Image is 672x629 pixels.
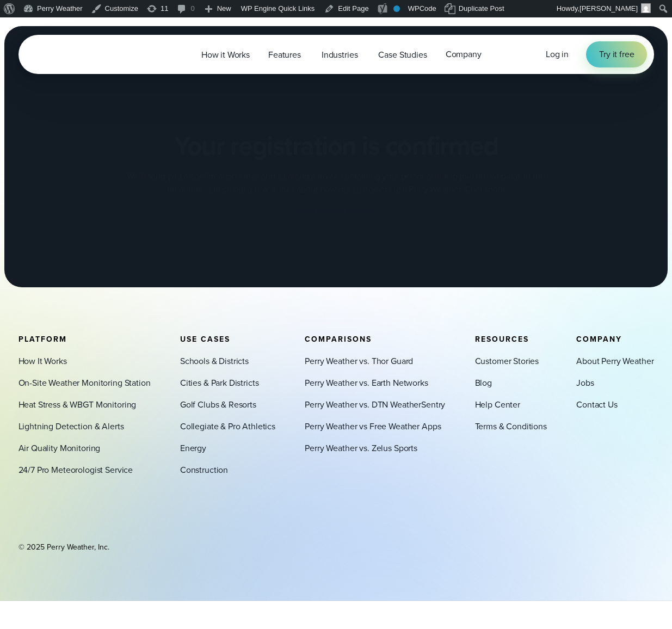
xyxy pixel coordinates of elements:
a: 24/7 Pro Meteorologist Service [19,464,133,477]
span: Company [446,48,482,61]
span: Comparisons [305,334,372,345]
a: Lightning Detection & Alerts [19,420,124,433]
a: Jobs [576,377,594,390]
a: Perry Weather vs. Thor Guard [305,355,413,368]
a: Try it free [586,41,647,67]
a: Perry Weather vs. Zelus Sports [305,442,417,455]
a: On-Site Weather Monitoring Station [19,377,151,390]
span: Industries [322,48,358,61]
a: Heat Stress & WBGT Monitoring [19,398,137,411]
a: Collegiate & Pro Athletics [180,420,275,433]
a: Perry Weather vs. Earth Networks [305,377,428,390]
span: How it Works [201,48,250,61]
a: Cities & Park Districts [180,377,259,390]
a: Terms & Conditions [475,420,547,433]
a: Air Quality Monitoring [19,442,101,455]
a: Case Studies [369,44,436,66]
span: Try it free [599,48,634,61]
span: Features [268,48,301,61]
a: About Perry Weather [576,355,653,368]
a: Construction [180,464,228,477]
a: Help Center [475,398,520,411]
a: Perry Weather vs. DTN WeatherSentry [305,398,445,411]
a: Golf Clubs & Resorts [180,398,256,411]
span: Use Cases [180,334,230,345]
a: Customer Stories [475,355,539,368]
div: © 2025 Perry Weather, Inc. [19,542,109,553]
span: Platform [19,334,67,345]
a: Log in [546,48,569,61]
a: Blog [475,377,492,390]
div: No index [393,5,400,12]
span: Log in [546,48,569,60]
a: How It Works [19,355,67,368]
a: Contact Us [576,398,618,411]
span: Resources [475,334,529,345]
a: Perry Weather vs Free Weather Apps [305,420,441,433]
span: Case Studies [378,48,427,61]
a: Schools & Districts [180,355,249,368]
span: Company [576,334,622,345]
a: How it Works [192,44,259,66]
span: [PERSON_NAME] [579,4,638,13]
a: Energy [180,442,206,455]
